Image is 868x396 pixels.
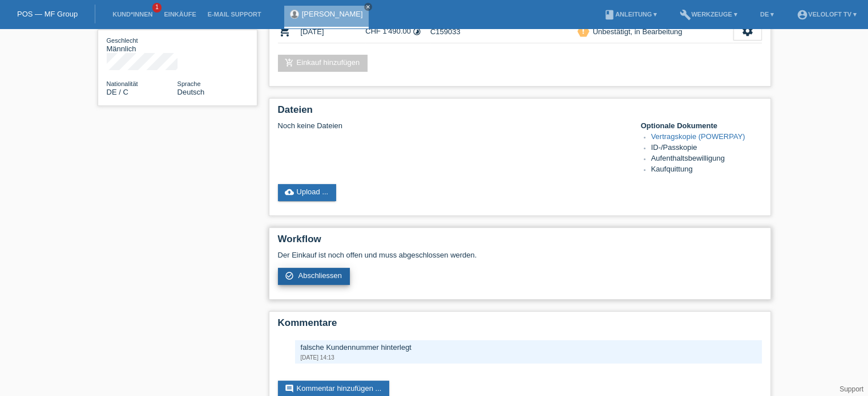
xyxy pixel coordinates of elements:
a: Vertragskopie (POWERPAY) [651,132,745,141]
a: Support [839,385,863,393]
i: add_shopping_cart [285,58,294,67]
i: build [680,9,691,21]
span: Sprache [177,80,201,87]
td: [DATE] [301,20,366,43]
div: Unbestätigt, in Bearbeitung [590,26,683,38]
i: settings [741,25,754,37]
li: ID-/Passkopie [651,143,762,154]
span: Deutsch [177,88,205,96]
p: Der Einkauf ist noch offen und muss abgeschlossen werden. [278,251,762,259]
div: falsche Kundennummer hinterlegt [301,343,756,352]
span: 1 [152,3,162,13]
td: CHF 1'490.00 [365,20,430,43]
a: DE ▾ [754,11,780,18]
a: E-Mail Support [202,11,267,18]
i: POSP00028501 [278,24,292,38]
i: account_circle [797,9,808,21]
div: [DATE] 14:13 [301,354,756,361]
i: close [365,4,371,10]
a: [PERSON_NAME] [302,10,363,18]
i: Fixe Raten (24 Raten) [413,27,421,36]
span: Deutschland / C / 10.04.2006 [107,88,128,96]
span: Nationalität [107,80,138,87]
a: account_circleVeloLoft TV ▾ [791,11,862,18]
a: POS — MF Group [17,10,78,18]
i: cloud_upload [285,187,294,197]
h4: Optionale Dokumente [641,121,762,130]
td: C159033 [430,20,578,43]
h2: Workflow [278,234,762,251]
i: comment [285,384,294,393]
div: Noch keine Dateien [278,121,627,130]
span: Geschlecht [107,37,138,44]
h2: Dateien [278,104,762,121]
a: add_shopping_cartEinkauf hinzufügen [278,55,368,72]
span: Abschliessen [298,271,342,280]
i: check_circle_outline [285,271,294,280]
a: buildWerkzeuge ▾ [674,11,743,18]
div: Männlich [107,36,177,53]
a: bookAnleitung ▾ [598,11,663,18]
li: Aufenthaltsbewilligung [651,154,762,165]
i: book [604,9,615,21]
i: priority_high [579,27,587,35]
a: check_circle_outline Abschliessen [278,268,350,285]
a: Einkäufe [158,11,201,18]
h2: Kommentare [278,317,762,334]
a: Kund*innen [107,11,158,18]
li: Kaufquittung [651,165,762,175]
a: close [364,3,372,11]
a: cloud_uploadUpload ... [278,184,337,201]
